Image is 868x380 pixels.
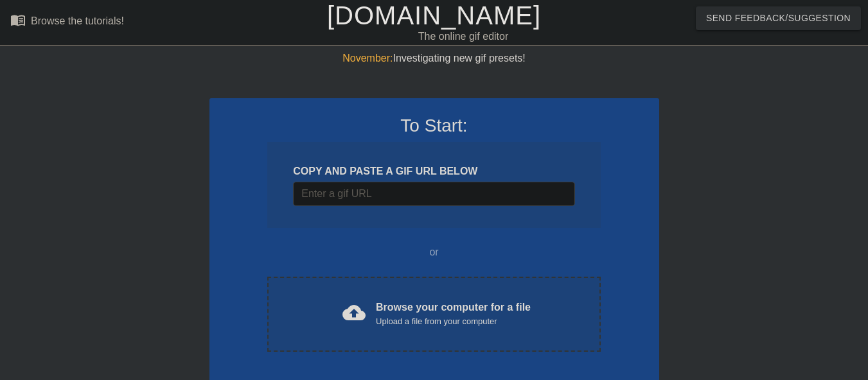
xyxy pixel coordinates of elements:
[209,51,659,66] div: Investigating new gif presets!
[342,301,366,324] span: cloud_upload
[31,15,124,26] div: Browse the tutorials!
[342,53,393,64] span: November:
[10,12,124,32] a: Browse the tutorials!
[10,12,26,28] span: menu_book
[226,115,642,137] h3: To Start:
[293,182,574,206] input: Username
[243,245,626,260] div: or
[696,6,861,30] button: Send Feedback/Suggestion
[296,29,630,44] div: The online gif editor
[376,315,531,328] div: Upload a file from your computer
[706,10,851,26] span: Send Feedback/Suggestion
[376,300,531,328] div: Browse your computer for a file
[327,1,541,30] a: [DOMAIN_NAME]
[293,164,574,179] div: COPY AND PASTE A GIF URL BELOW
